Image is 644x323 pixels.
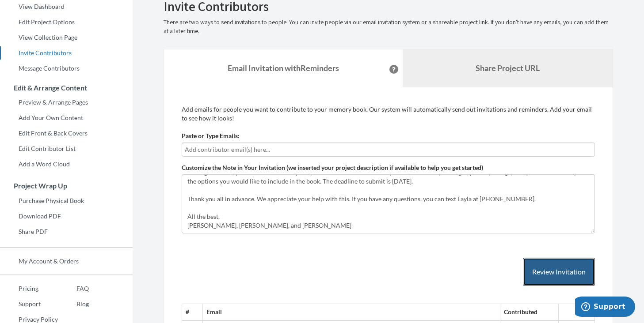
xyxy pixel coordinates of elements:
[185,145,592,154] input: Add contributor email(s) here...
[58,297,89,311] a: Blog
[182,105,595,123] p: Add emails for people you want to contribute to your memory book. Our system will automatically s...
[0,84,133,92] h3: Edit & Arrange Content
[523,258,595,286] button: Review Invitation
[476,63,540,73] b: Share Project URL
[182,174,595,233] textarea: SURPRISE!!! Hi everyone, As you may know, our wonderful parents’ 30th anniversary is approaching ...
[0,182,133,190] h3: Project Wrap Up
[182,304,203,320] th: #
[228,63,339,73] strong: Email Invitation with Reminders
[500,304,558,320] th: Contributed
[182,131,240,140] label: Paste or Type Emails:
[58,282,89,295] a: FAQ
[164,18,613,36] p: There are two ways to send invitations to people. You can invite people via our email invitation ...
[182,163,483,172] label: Customize the Note in Your Invitation (we inserted your project description if available to help ...
[202,304,500,320] th: Email
[575,297,635,319] iframe: Opens a widget where you can chat to one of our agents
